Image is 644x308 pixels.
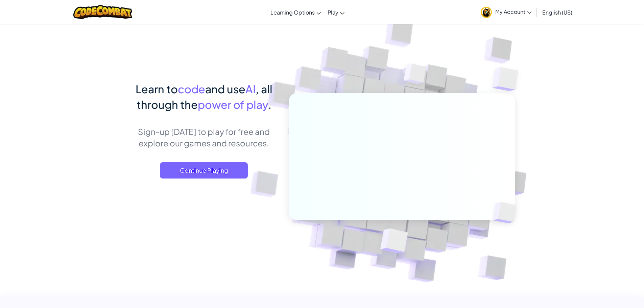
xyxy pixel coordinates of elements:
span: power of play [198,98,268,111]
span: Play [328,9,338,16]
p: Sign-up [DATE] to play for free and explore our games and resources. [129,126,279,149]
a: Play [324,3,348,21]
img: CodeCombat logo [73,5,133,19]
img: Overlap cubes [479,51,537,108]
img: Overlap cubes [481,188,532,237]
a: My Account [477,1,535,23]
a: Continue Playing [160,162,248,179]
span: English (US) [542,9,572,16]
span: code [178,82,205,96]
span: and use [205,82,245,96]
img: Overlap cubes [363,214,424,270]
a: English (US) [539,3,576,21]
span: AI [245,82,256,96]
span: My Account [495,8,531,15]
span: Learning Options [270,9,315,16]
span: . [268,98,271,111]
a: Learning Options [267,3,324,21]
img: Overlap cubes [391,50,439,101]
img: avatar [481,7,492,18]
span: Learn to [136,82,178,96]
